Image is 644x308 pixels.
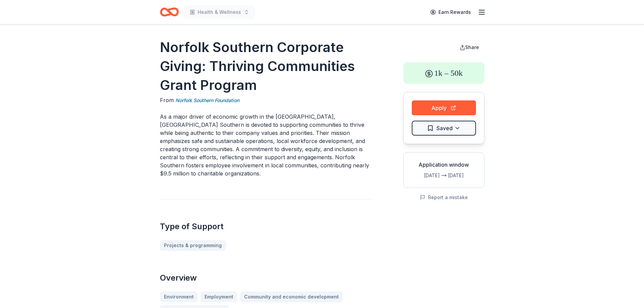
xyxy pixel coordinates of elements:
span: Saved [436,124,453,133]
div: 1k – 50k [403,62,484,84]
a: Home [160,4,179,20]
button: Report a mistake [420,193,468,202]
h2: Overview [160,273,371,283]
div: [DATE] [448,171,479,180]
button: Saved [412,121,476,136]
span: Health & Wellness [198,8,241,16]
button: Apply [412,100,476,115]
button: Health & Wellness [184,5,255,19]
button: Share [454,41,484,54]
span: Share [465,44,479,50]
p: As a major driver of economic growth in the [GEOGRAPHIC_DATA], [GEOGRAPHIC_DATA] Southern is devo... [160,113,371,177]
a: Projects & programming [160,240,226,251]
div: [DATE] [409,171,440,180]
h2: Type of Support [160,221,371,232]
div: From [160,96,371,104]
a: Norfolk Southern Foundation [175,96,239,104]
div: Application window [409,161,479,169]
h1: Norfolk Southern Corporate Giving: Thriving Communities Grant Program [160,38,371,95]
a: Earn Rewards [426,6,475,18]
